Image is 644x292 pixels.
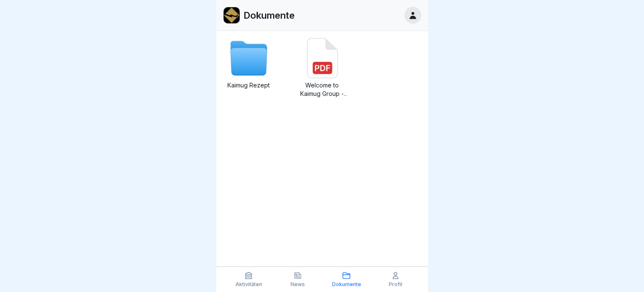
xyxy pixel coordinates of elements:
p: Welcome to Kaimug Group - 2025.pdf [297,81,348,98]
a: Kaimug Rezept [223,38,274,98]
p: Dokumente [332,281,361,287]
p: Profil [389,281,402,287]
p: Aktivitäten [235,281,262,287]
a: Welcome to Kaimug Group - 2025.pdf [297,38,348,98]
p: Dokumente [243,10,295,21]
p: Kaimug Rezept [223,81,274,90]
p: News [290,281,305,287]
img: web35t86tqr3cy61n04o2uzo.png [224,7,240,23]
